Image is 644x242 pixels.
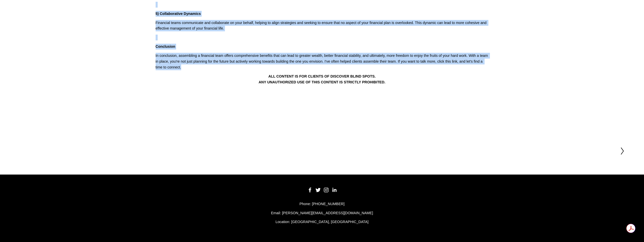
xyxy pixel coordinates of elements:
[82,219,563,225] p: Location: [GEOGRAPHIC_DATA], [GEOGRAPHIC_DATA]
[82,201,563,207] p: Phone: [PHONE_NUMBER]
[259,74,385,84] strong: ALL CONTENT IS FOR CLIENTS OF DISCOVER BLIND SPOTS. ANY UNAUTHORIZED USE OF THIS CONTENT IS STRIC...
[332,187,337,192] a: LinkedIn
[156,12,201,16] strong: 5) Collaborative Dynamics
[156,20,489,32] p: Financial teams communicate and collaborate on your behalf, helping to align strategies and seeki...
[82,210,563,216] p: Email: [PERSON_NAME][EMAIL_ADDRESS][DOMAIN_NAME]
[307,187,313,192] a: Facebook
[156,53,489,70] p: In conclusion, assembling a financial team offers comprehensive benefits that can lead to greater...
[324,187,329,192] a: Instagram
[316,187,321,192] a: Twitter
[156,44,175,49] strong: Conclusion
